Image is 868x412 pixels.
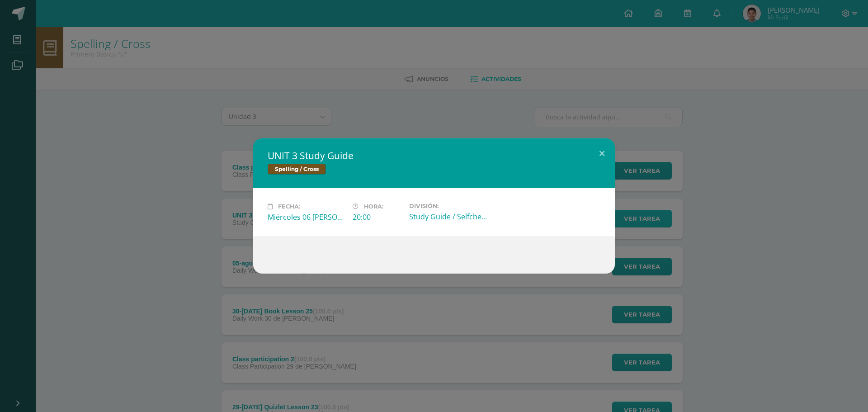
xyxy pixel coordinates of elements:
div: Miércoles 06 [PERSON_NAME] [268,212,345,222]
h2: UNIT 3 Study Guide [268,149,600,162]
span: Hora: [364,203,383,210]
span: Spelling / Cross [268,164,326,175]
label: División: [409,203,487,209]
span: Fecha: [278,203,300,210]
button: Close (Esc) [589,138,615,169]
div: 20:00 [353,212,402,222]
div: Study Guide / Selfcheck [409,212,487,222]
